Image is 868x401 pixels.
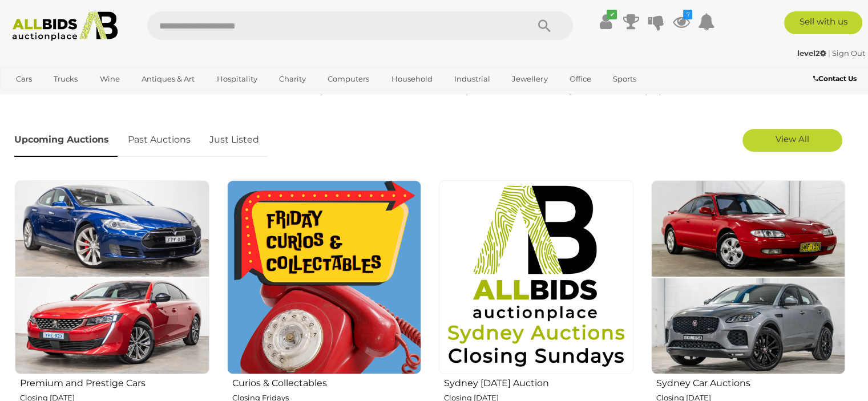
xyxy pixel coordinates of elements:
[227,180,422,375] img: Curios & Collectables
[797,48,826,58] strong: level2
[656,375,846,388] h2: Sydney Car Auctions
[272,70,313,88] a: Charity
[320,70,377,88] a: Computers
[683,10,692,19] i: 7
[813,74,857,83] b: Contact Us
[813,72,859,85] a: Contact Us
[776,133,809,144] span: View All
[447,70,498,88] a: Industrial
[9,88,104,107] a: [GEOGRAPHIC_DATA]
[119,123,199,157] a: Past Auctions
[742,129,842,152] a: View All
[92,70,127,88] a: Wine
[536,86,574,95] strong: Jewellery
[209,70,265,88] a: Hospitality
[232,375,422,388] h2: Curios & Collectables
[588,86,609,95] strong: Wine
[439,180,633,375] img: Sydney Sunday Auction
[784,11,862,34] a: Sell with us
[20,375,209,388] h2: Premium and Prestige Cars
[672,11,689,32] a: 7
[46,70,85,88] a: Trucks
[9,70,39,88] a: Cars
[14,123,118,157] a: Upcoming Auctions
[605,70,644,88] a: Sports
[504,70,555,88] a: Jewellery
[828,48,830,58] span: |
[607,10,617,19] i: ✔
[444,375,633,388] h2: Sydney [DATE] Auction
[518,86,535,95] strong: Cars
[832,48,865,58] a: Sign Out
[651,180,846,375] img: Sydney Car Auctions
[201,123,268,157] a: Just Listed
[15,180,209,375] img: Premium and Prestige Cars
[516,11,573,40] button: Search
[562,70,599,88] a: Office
[384,70,440,88] a: Household
[797,48,828,58] a: level2
[134,70,202,88] a: Antiques & Art
[597,11,614,32] a: ✔
[6,11,124,41] img: Allbids.com.au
